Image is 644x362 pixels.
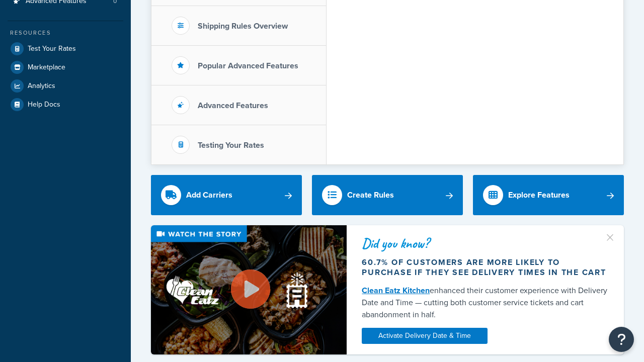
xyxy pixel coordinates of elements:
div: Explore Features [508,188,570,202]
a: Add Carriers [151,175,302,215]
h3: Popular Advanced Features [198,61,298,70]
span: Analytics [28,82,55,90]
div: Resources [8,29,123,37]
div: Add Carriers [186,188,232,202]
a: Marketplace [8,58,123,76]
a: Test Your Rates [8,40,123,58]
img: Video thumbnail [151,225,347,354]
div: enhanced their customer experience with Delivery Date and Time — cutting both customer service ti... [362,285,609,321]
span: Help Docs [28,101,60,109]
button: Open Resource Center [609,327,634,352]
span: Test Your Rates [28,45,76,53]
a: Explore Features [473,175,624,215]
h3: Advanced Features [198,101,268,110]
span: Marketplace [28,63,65,72]
div: 60.7% of customers are more likely to purchase if they see delivery times in the cart [362,257,609,278]
a: Activate Delivery Date & Time [362,328,488,344]
a: Clean Eatz Kitchen [362,285,430,296]
div: Create Rules [347,188,394,202]
a: Create Rules [312,175,463,215]
h3: Testing Your Rates [198,141,264,150]
a: Help Docs [8,96,123,114]
a: Analytics [8,77,123,95]
div: Did you know? [362,236,609,250]
h3: Shipping Rules Overview [198,22,288,31]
